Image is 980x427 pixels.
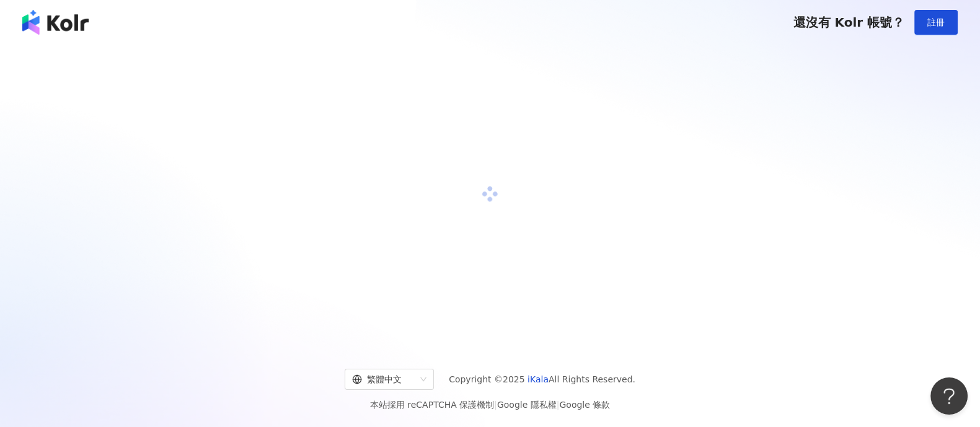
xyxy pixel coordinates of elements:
iframe: Help Scout Beacon - Open [930,377,968,415]
span: 註冊 [927,17,945,27]
span: | [557,400,560,410]
img: logo [22,10,89,35]
button: 註冊 [914,10,958,35]
div: 繁體中文 [352,369,415,389]
a: iKala [528,374,549,384]
span: 還沒有 Kolr 帳號？ [793,15,904,30]
a: Google 條款 [559,400,610,410]
span: 本站採用 reCAPTCHA 保護機制 [370,397,610,412]
a: Google 隱私權 [497,400,557,410]
span: | [494,400,497,410]
span: Copyright © 2025 All Rights Reserved. [449,372,635,387]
